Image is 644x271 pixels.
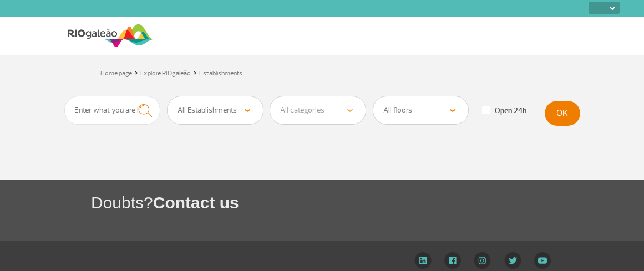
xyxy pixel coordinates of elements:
[153,193,239,212] span: Contact us
[482,106,526,116] label: Open 24h
[414,252,432,269] img: LinkedIn
[444,252,461,269] img: Facebook
[64,96,161,125] input: Enter what you are looking for
[100,69,132,78] a: Home page
[534,252,551,269] img: YouTube
[91,191,644,214] h1: Doubts?
[134,66,138,79] a: >
[140,69,191,78] a: Explore RIOgaleão
[504,252,521,269] img: Twitter
[199,69,242,78] a: Establishments
[545,101,580,126] button: OK
[474,252,491,269] img: Instagram
[193,66,197,79] a: >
